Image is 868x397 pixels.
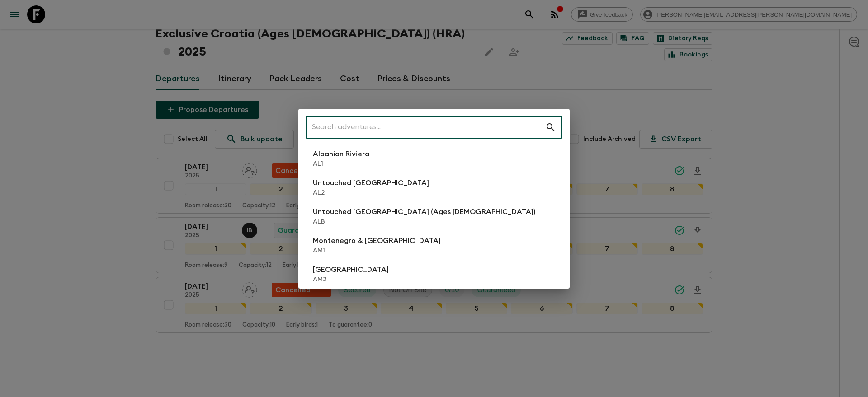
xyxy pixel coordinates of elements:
[306,115,545,140] input: Search adventures...
[313,235,441,246] p: Montenegro & [GEOGRAPHIC_DATA]
[313,159,369,168] p: AL1
[313,275,389,284] p: AM2
[313,246,441,255] p: AM1
[313,217,535,226] p: ALB
[313,149,369,159] p: Albanian Riviera
[313,177,429,188] p: Untouched [GEOGRAPHIC_DATA]
[313,188,429,197] p: AL2
[313,264,389,275] p: [GEOGRAPHIC_DATA]
[313,206,535,217] p: Untouched [GEOGRAPHIC_DATA] (Ages [DEMOGRAPHIC_DATA])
